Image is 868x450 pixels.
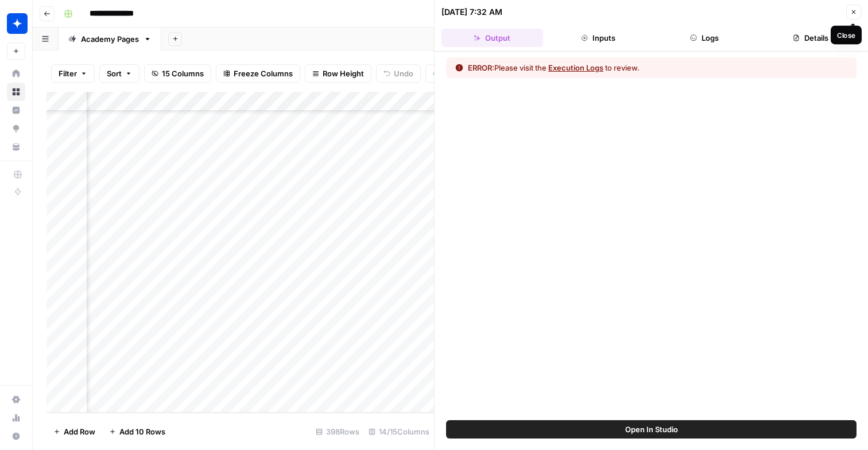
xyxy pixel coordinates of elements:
[837,30,855,40] div: Close
[323,68,364,79] span: Row Height
[119,426,165,437] span: Add 10 Rows
[625,424,678,435] span: Open In Studio
[7,64,25,83] a: Home
[376,64,421,83] button: Undo
[81,33,139,45] div: Academy Pages
[654,29,755,47] button: Logs
[99,64,139,83] button: Sort
[7,409,25,427] a: Usage
[468,62,640,73] div: Please visit the to review.
[7,83,25,101] a: Browse
[446,420,857,439] button: Open In Studio
[7,138,25,156] a: Your Data
[216,64,300,83] button: Freeze Columns
[759,29,861,47] button: Details
[7,13,28,34] img: Wiz Logo
[468,63,494,72] span: ERROR:
[46,422,102,441] button: Add Row
[7,9,25,38] button: Workspace: Wiz
[7,427,25,445] button: Help + Support
[548,62,603,73] button: Execution Logs
[7,390,25,409] a: Settings
[548,29,649,47] button: Inputs
[305,64,371,83] button: Row Height
[441,29,543,47] button: Output
[102,422,172,441] button: Add 10 Rows
[364,422,434,441] div: 14/15 Columns
[441,6,502,18] div: [DATE] 7:32 AM
[144,64,211,83] button: 15 Columns
[7,101,25,119] a: Insights
[234,68,293,79] span: Freeze Columns
[107,68,122,79] span: Sort
[51,64,95,83] button: Filter
[64,426,95,437] span: Add Row
[59,68,77,79] span: Filter
[162,68,204,79] span: 15 Columns
[7,119,25,138] a: Opportunities
[311,422,364,441] div: 398 Rows
[59,28,161,51] a: Academy Pages
[394,68,413,79] span: Undo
